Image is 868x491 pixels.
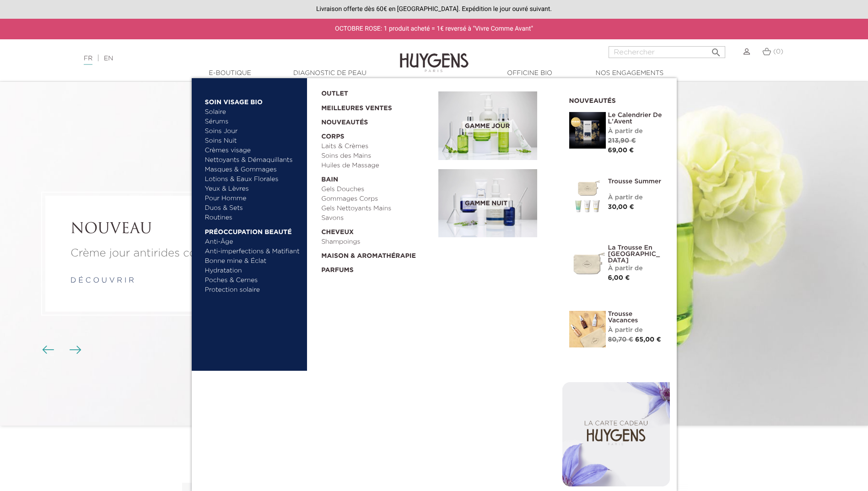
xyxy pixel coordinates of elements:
[321,237,432,247] a: Shampoings
[84,55,92,65] a: FR
[608,264,663,273] div: À partir de
[608,204,634,210] span: 30,00 €
[321,128,432,142] a: Corps
[400,38,469,74] img: Huygens
[205,107,301,117] a: Solaire
[321,85,424,99] a: OUTLET
[184,69,276,78] a: E-Boutique
[584,69,675,78] a: Nos engagements
[773,48,783,55] span: (0)
[463,121,512,132] span: Gamme jour
[608,193,663,203] div: À partir de
[438,91,537,160] img: routine_jour_banner.jpg
[180,459,688,476] h2: Meilleures ventes
[104,55,113,62] a: EN
[205,117,301,127] a: Sérums
[205,194,301,203] a: Pour Homme
[569,178,606,215] img: Trousse Summer
[708,43,724,56] button: 
[205,184,301,194] a: Yeux & Lèvres
[70,245,264,262] p: Crème jour antirides concentrée
[608,138,636,144] span: 213,90 €
[321,185,432,194] a: Gels Douches
[321,261,432,275] a: Parfums
[321,113,432,128] a: Nouveautés
[205,213,301,223] a: Routines
[70,278,134,285] a: d é c o u v r i r
[205,93,301,107] a: Soin Visage Bio
[569,311,606,347] img: La Trousse vacances
[608,311,663,324] a: Trousse Vacances
[321,247,432,261] a: Maison & Aromathérapie
[438,169,555,238] a: Gamme nuit
[205,247,301,256] a: Anti-imperfections & Matifiant
[79,53,355,64] div: |
[562,382,670,486] img: gift-card-fr1.png
[205,285,301,295] a: Protection solaire
[205,276,301,285] a: Poches & Cernes
[608,147,634,154] span: 69,00 €
[205,266,301,276] a: Hydratation
[609,46,725,58] input: Rechercher
[205,165,301,175] a: Masques & Gommages
[321,194,432,204] a: Gommages Corps
[608,127,663,136] div: À partir de
[205,223,301,237] a: Préoccupation beauté
[70,221,264,238] h2: NOUVEAU
[205,127,301,136] a: Soins Jour
[205,146,301,155] a: Crèmes visage
[46,343,75,357] div: Boutons du carrousel
[205,256,301,266] a: Bonne mine & Éclat
[608,336,633,343] span: 80,70 €
[635,336,661,343] span: 65,00 €
[284,69,376,78] a: Diagnostic de peau
[608,178,663,185] a: Trousse Summer
[321,171,432,185] a: Bain
[205,136,292,146] a: Soins Nuit
[484,69,576,78] a: Officine Bio
[321,223,432,237] a: Cheveux
[463,198,510,209] span: Gamme nuit
[321,151,432,161] a: Soins des Mains
[205,203,301,213] a: Duos & Sets
[569,112,606,149] img: Le Calendrier de L'Avent
[608,275,630,281] span: 6,00 €
[321,142,432,151] a: Laits & Crèmes
[608,245,663,264] a: La Trousse en [GEOGRAPHIC_DATA]
[711,44,722,55] i: 
[438,91,555,160] a: Gamme jour
[321,161,432,171] a: Huiles de Massage
[438,169,537,238] img: routine_nuit_banner.jpg
[205,155,301,165] a: Nettoyants & Démaquillants
[321,204,432,213] a: Gels Nettoyants Mains
[569,245,606,281] img: La Trousse en Coton
[205,237,301,247] a: Anti-Âge
[321,213,432,223] a: Savons
[608,326,663,335] div: À partir de
[205,175,301,184] a: Lotions & Eaux Florales
[608,112,663,125] a: Le Calendrier de L'Avent
[569,94,663,105] h2: Nouveautés
[321,99,424,113] a: Meilleures Ventes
